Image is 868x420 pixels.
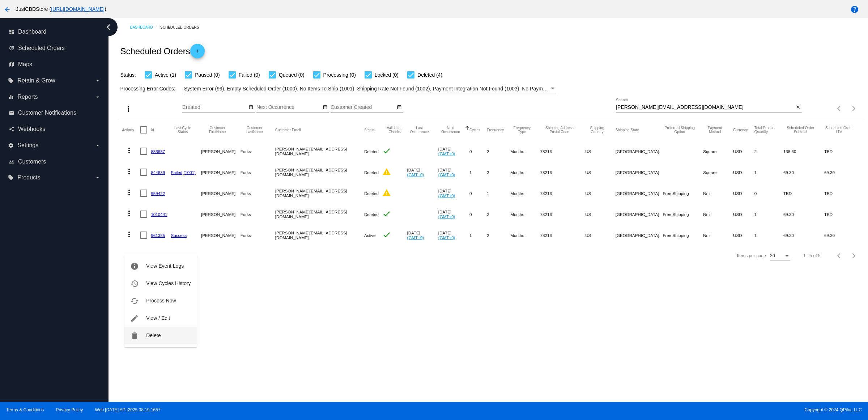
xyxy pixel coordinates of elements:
mat-icon: cached [130,297,139,305]
span: Delete [146,332,161,338]
span: Process Now [146,298,176,304]
mat-icon: info [130,262,139,271]
mat-icon: edit [130,314,139,323]
mat-icon: delete [130,331,139,340]
span: View Cycles History [146,280,191,286]
span: View Event Logs [146,263,184,269]
mat-icon: history [130,279,139,288]
span: View / Edit [146,315,170,321]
